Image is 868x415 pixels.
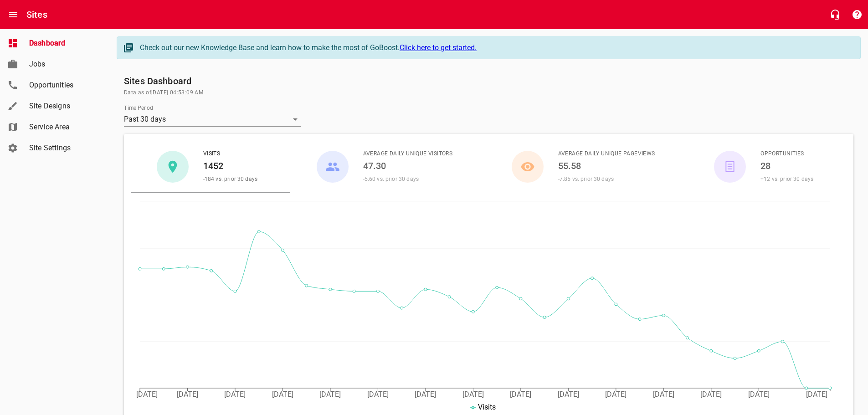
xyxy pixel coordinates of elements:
[558,176,614,182] span: -7.85 vs. prior 30 days
[367,390,389,399] tspan: [DATE]
[29,38,98,49] span: Dashboard
[203,176,257,182] span: -184 vs. prior 30 days
[124,88,853,97] span: Data as of [DATE] 04:53:09 AM
[319,390,341,399] tspan: [DATE]
[29,122,98,133] span: Service Area
[510,390,531,399] tspan: [DATE]
[760,149,813,159] span: Opportunities
[140,42,851,53] div: Check out our new Knowledge Base and learn how to make the most of GoBoost.
[363,159,453,173] h6: 47.30
[700,390,722,399] tspan: [DATE]
[824,4,846,26] button: Live Chat
[29,59,98,70] span: Jobs
[400,43,477,52] a: Click here to get started.
[272,390,293,399] tspan: [DATE]
[462,390,484,399] tspan: [DATE]
[760,176,813,182] span: +12 vs. prior 30 days
[177,390,198,399] tspan: [DATE]
[363,176,419,182] span: -5.60 vs. prior 30 days
[29,101,98,112] span: Site Designs
[415,390,436,399] tspan: [DATE]
[203,149,257,159] span: Visits
[478,403,496,411] span: Visits
[558,149,655,159] span: Average Daily Unique Pageviews
[748,390,770,399] tspan: [DATE]
[124,112,301,127] div: Past 30 days
[558,159,655,173] h6: 55.58
[2,4,24,26] button: Open drawer
[26,7,47,22] h6: Sites
[29,143,98,154] span: Site Settings
[653,390,674,399] tspan: [DATE]
[760,159,813,173] h6: 28
[806,390,827,399] tspan: [DATE]
[363,149,453,159] span: Average Daily Unique Visitors
[605,390,627,399] tspan: [DATE]
[224,390,246,399] tspan: [DATE]
[29,80,98,91] span: Opportunities
[124,105,153,111] label: Time Period
[203,159,257,173] h6: 1452
[136,390,158,399] tspan: [DATE]
[558,390,579,399] tspan: [DATE]
[124,74,853,88] h6: Sites Dashboard
[846,4,868,26] button: Support Portal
